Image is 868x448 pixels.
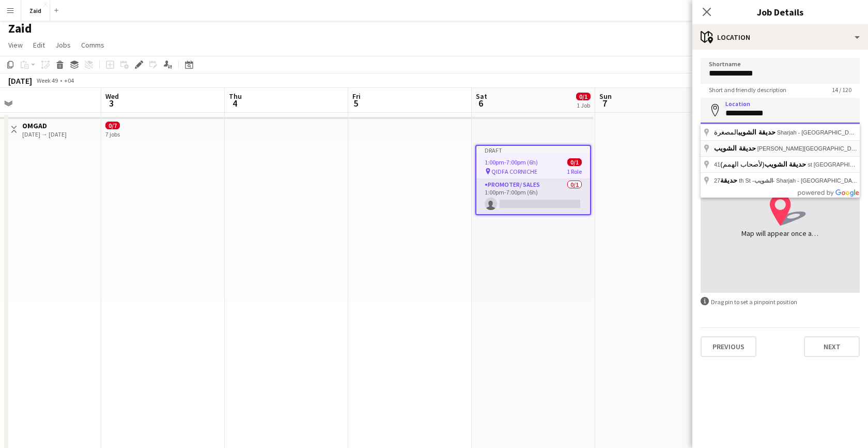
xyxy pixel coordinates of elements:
span: 4 [227,97,242,109]
a: View [4,38,27,52]
div: +04 [64,77,74,84]
span: View [8,40,23,50]
span: الشويب [754,177,773,184]
span: 1 Role [567,168,582,175]
div: Draft [476,146,590,154]
span: Comms [81,40,104,50]
div: [DATE] [8,76,32,86]
div: [DATE] → [DATE] [22,130,67,138]
span: Thu [229,92,242,101]
button: Next [804,336,860,357]
span: 6 [474,97,487,109]
span: Sharjah - [GEOGRAPHIC_DATA] [777,129,861,136]
div: Map will appear once address has been added [741,228,819,238]
span: Edit [33,40,45,50]
span: 5 [351,97,361,109]
span: 3 [104,97,119,109]
span: حديقة الشويب [714,144,756,152]
span: Wed [105,92,119,101]
span: Fri [352,92,361,101]
a: Comms [77,38,109,52]
a: Edit [29,38,49,52]
span: 1:00pm-7:00pm (6h) [485,158,538,166]
div: 7 jobs [105,129,120,138]
span: QIDFA CORNICHE [491,168,537,175]
app-job-card: Draft1:00pm-7:00pm (6h)0/1 QIDFA CORNICHE1 RolePromoter/ Sales0/11:00pm-7:00pm (6h) [475,145,591,215]
h1: Zaid [8,21,32,36]
span: 0/1 [567,158,582,166]
span: (لأصحاب الهمم) [720,160,808,168]
div: 1 Job [577,101,590,109]
span: Short and friendly description [701,86,795,94]
app-card-role: Promoter/ Sales0/11:00pm-7:00pm (6h) [476,179,590,214]
h3: Job Details [692,5,868,19]
span: 7 [598,97,612,109]
span: Sun [599,92,612,101]
div: Location [692,25,868,50]
span: 27th St - - Sharjah - [GEOGRAPHIC_DATA] [714,177,860,184]
span: حديقة الشويب [738,128,776,136]
span: حديقة [720,176,737,184]
h3: OMGAD [22,121,67,130]
div: Drag pin to set a pinpoint position [701,297,860,307]
button: Previous [701,336,756,357]
span: المصغرة [714,128,777,136]
span: حديقة الشويب [765,160,807,168]
span: 0/1 [576,93,591,100]
span: Sat [476,92,487,101]
span: 14 / 120 [824,86,860,94]
a: Jobs [51,38,75,52]
span: 0/7 [105,122,120,129]
button: Zaid [21,1,50,21]
span: Week 49 [34,77,60,84]
span: Jobs [55,40,71,50]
